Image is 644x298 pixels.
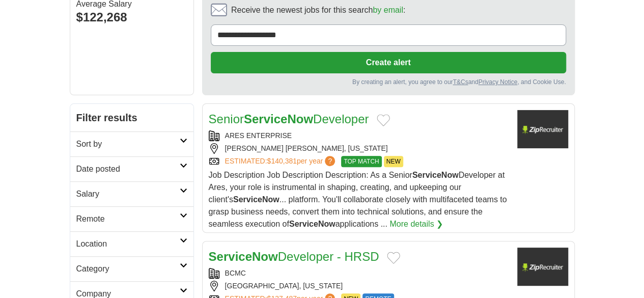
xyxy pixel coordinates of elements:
a: More details ❯ [389,218,443,230]
strong: ServiceNow [209,250,278,263]
div: ARES ENTERPRISE [209,130,509,141]
a: Sort by [70,131,193,156]
div: By creating an alert, you agree to our and , and Cookie Use. [211,77,566,87]
div: [GEOGRAPHIC_DATA], [US_STATE] [209,281,509,291]
h2: Sort by [76,138,180,150]
a: Category [70,256,193,281]
h2: Category [76,263,180,275]
a: Date posted [70,156,193,181]
a: Salary [70,181,193,206]
a: Location [70,231,193,256]
span: Receive the newest jobs for this search : [231,4,405,16]
img: Company logo [517,248,568,286]
a: T&Cs [453,78,468,86]
a: by email [373,6,403,14]
h2: Filter results [70,104,193,131]
a: ESTIMATED:$140,381per year? [225,156,338,167]
strong: ServiceNow [412,171,459,179]
img: Company logo [517,110,568,148]
div: [PERSON_NAME] [PERSON_NAME], [US_STATE] [209,143,509,154]
span: NEW [384,156,403,167]
strong: ServiceNow [244,112,313,126]
a: ServiceNowDeveloper - HRSD [209,250,379,263]
div: $122,268 [76,8,187,26]
h2: Location [76,238,180,250]
span: ? [325,156,335,166]
a: Remote [70,206,193,231]
span: Job Description Job Description Description: As a Senior Developer at Ares, your role is instrume... [209,171,507,228]
strong: ServiceNow [289,220,335,228]
a: SeniorServiceNowDeveloper [209,112,369,126]
a: Privacy Notice [478,78,517,86]
h2: Salary [76,188,180,200]
div: BCMC [209,268,509,279]
button: Add to favorite jobs [377,114,390,126]
button: Add to favorite jobs [387,252,400,264]
h2: Remote [76,213,180,225]
span: $140,381 [267,157,296,165]
button: Create alert [211,52,566,73]
h2: Date posted [76,163,180,175]
span: TOP MATCH [341,156,381,167]
strong: ServiceNow [233,195,279,204]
